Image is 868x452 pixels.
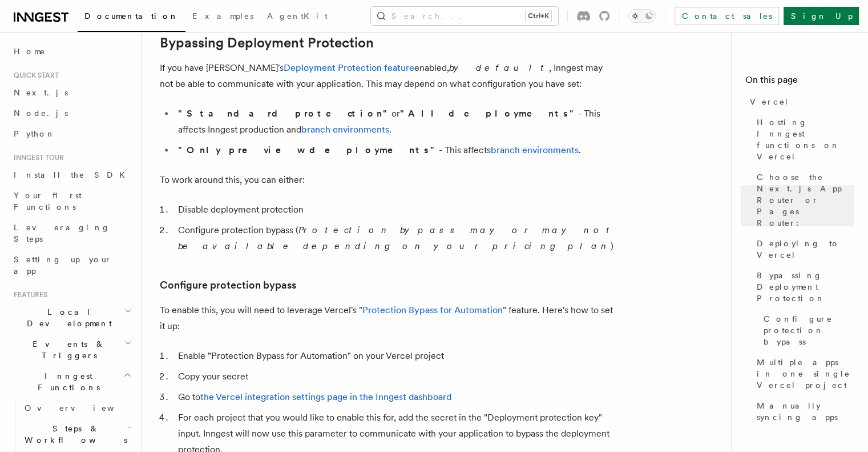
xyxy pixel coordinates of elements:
a: Sign Up [784,7,859,25]
span: Multiple apps in one single Vercel project [757,357,854,391]
span: Documentation [84,11,179,21]
a: Your first Functions [9,185,134,217]
button: Steps & Workflows [20,418,134,450]
li: Go to [175,389,616,405]
span: Deploying to Vercel [757,238,854,261]
span: Vercel [750,96,789,107]
span: Leveraging Steps [14,223,110,243]
span: Node.js [14,109,68,118]
h4: On this page [745,73,854,91]
li: Disable deployment protection [175,202,616,218]
li: - This affects . [175,142,616,158]
span: AgentKit [267,11,328,21]
button: Local Development [9,302,134,334]
a: Python [9,123,134,144]
span: Your first Functions [14,191,82,211]
span: Home [14,46,46,57]
span: Setting up your app [14,255,112,275]
p: To work around this, you can either: [160,172,616,188]
a: Next.js [9,82,134,103]
a: Hosting Inngest functions on Vercel [752,112,854,167]
a: Node.js [9,103,134,123]
a: Setting up your app [9,249,134,281]
button: Events & Triggers [9,334,134,366]
a: branch environments [301,124,389,135]
button: Inngest Functions [9,366,134,398]
a: Install the SDK [9,165,134,185]
a: Home [9,41,134,62]
span: Next.js [14,88,68,97]
span: Quick start [9,71,59,80]
em: Protection bypass may or may not be available depending on your pricing plan [178,225,615,251]
strong: "All deployments" [400,108,578,119]
strong: "Only preview deployments" [178,145,439,155]
em: by default [449,62,549,73]
a: Multiple apps in one single Vercel project [752,352,854,395]
span: Python [14,129,55,138]
a: Manually syncing apps [752,395,854,427]
button: Toggle dark mode [628,9,656,23]
kbd: Ctrl+K [526,10,551,22]
button: Search...Ctrl+K [371,7,558,25]
span: Events & Triggers [9,338,124,361]
strong: "Standard protection" [178,108,391,119]
a: Choose the Next.js App Router or Pages Router: [752,167,854,233]
a: Bypassing Deployment Protection [752,265,854,309]
a: branch environments [491,145,579,155]
a: Vercel [745,91,854,112]
a: Deployment Protection feature [284,62,414,73]
span: Hosting Inngest functions on Vercel [757,117,854,162]
li: Copy your secret [175,369,616,385]
a: Contact sales [675,7,779,25]
a: the Vercel integration settings page in the Inngest dashboard [200,391,451,402]
a: Configure protection bypass [160,277,296,293]
a: AgentKit [260,3,334,31]
li: Configure protection bypass ( ) [175,222,616,254]
a: Examples [185,3,260,31]
a: Protection Bypass for Automation [362,305,503,315]
a: Bypassing Deployment Protection [160,35,374,51]
span: Configure protection bypass [764,313,854,347]
span: Manually syncing apps [757,400,854,423]
a: Documentation [78,3,185,32]
p: If you have [PERSON_NAME]'s enabled, , Inngest may not be able to communicate with your applicati... [160,60,616,92]
span: Examples [192,11,253,21]
p: To enable this, you will need to leverage Vercel's " " feature. Here's how to set it up: [160,302,616,334]
span: Steps & Workflows [20,423,127,446]
a: Leveraging Steps [9,217,134,249]
span: Features [9,290,47,299]
span: Choose the Next.js App Router or Pages Router: [757,171,854,229]
a: Overview [20,398,134,418]
li: or - This affects Inngest production and . [175,106,616,138]
span: Bypassing Deployment Protection [757,270,854,304]
span: Inngest Functions [9,370,123,393]
li: Enable "Protection Bypass for Automation" on your Vercel project [175,348,616,364]
a: Configure protection bypass [759,309,854,352]
span: Install the SDK [14,170,132,179]
span: Local Development [9,306,124,329]
a: Deploying to Vercel [752,233,854,265]
span: Inngest tour [9,153,64,162]
span: Overview [25,403,142,413]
